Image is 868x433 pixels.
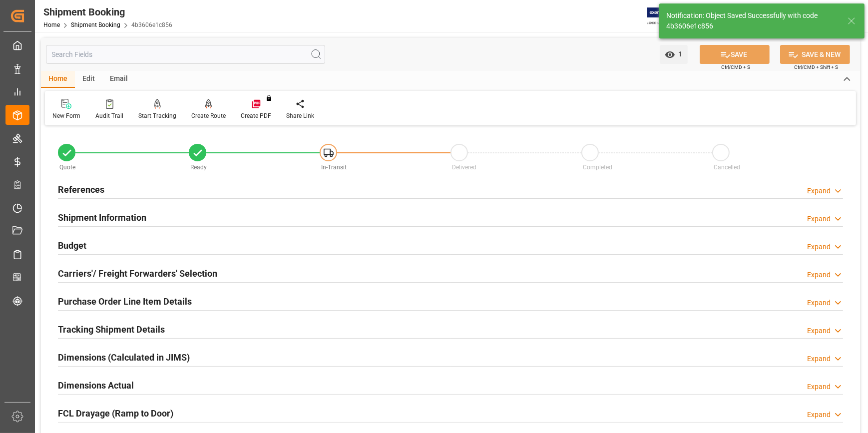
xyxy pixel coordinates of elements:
h2: FCL Drayage (Ramp to Door) [58,407,173,420]
span: Ctrl/CMD + Shift + S [794,63,838,71]
div: Expand [807,270,831,280]
div: Home [41,71,75,88]
h2: Dimensions Actual [58,379,134,392]
div: Edit [75,71,102,88]
img: Exertis%20JAM%20-%20Email%20Logo.jpg_1722504956.jpg [647,7,682,25]
h2: Tracking Shipment Details [58,323,165,336]
h2: Dimensions (Calculated in JIMS) [58,351,190,364]
span: Ready [191,164,207,171]
div: Expand [807,326,831,336]
div: Create Route [191,111,226,120]
span: Delivered [452,164,477,171]
h2: Shipment Information [58,211,146,224]
h2: References [58,183,104,196]
h2: Budget [58,239,86,252]
div: Expand [807,410,831,420]
a: Shipment Booking [71,21,120,28]
div: Expand [807,298,831,308]
h2: Purchase Order Line Item Details [58,295,192,308]
div: Start Tracking [138,111,176,120]
div: Shipment Booking [43,4,172,19]
button: SAVE & NEW [780,45,850,64]
div: Notification: Object Saved Successfully with code 4b3606e1c856 [666,10,838,31]
div: New Form [52,111,80,120]
div: Expand [807,186,831,196]
div: Audit Trail [95,111,123,120]
span: Ctrl/CMD + S [721,63,750,71]
span: Quote [60,164,76,171]
span: 1 [675,50,683,58]
span: In-Transit [322,164,347,171]
div: Expand [807,382,831,392]
div: Expand [807,354,831,364]
input: Search Fields [46,45,325,64]
div: Share Link [286,111,314,120]
button: open menu [660,45,688,64]
span: Cancelled [714,164,741,171]
button: SAVE [700,45,770,64]
h2: Carriers'/ Freight Forwarders' Selection [58,267,217,280]
span: Completed [583,164,613,171]
div: Expand [807,242,831,252]
div: Expand [807,214,831,224]
div: Email [102,71,135,88]
a: Home [43,21,60,28]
